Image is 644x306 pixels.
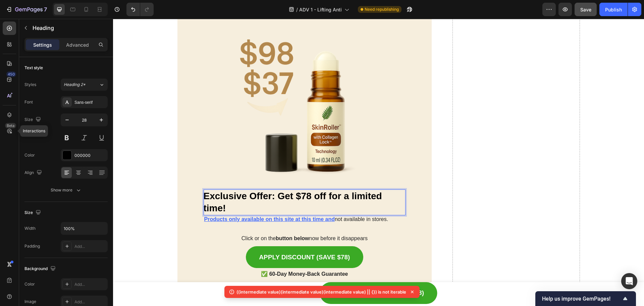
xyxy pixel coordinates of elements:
div: Align [24,168,43,177]
button: Publish [599,3,628,16]
a: APPLY DISCOUNT (SAVE $78) [133,227,250,249]
div: Size [24,115,42,124]
span: ADV 1 - Lifting Anti [299,6,342,13]
button: Show survey - Help us improve GemPages! [542,295,629,303]
span: Need republishing [365,6,399,12]
div: Add... [74,244,106,250]
div: Size [24,208,42,217]
div: Color [24,281,35,287]
div: 000000 [74,152,106,159]
p: Exclusive Offer: Get $78 off for a limited time! [91,171,293,196]
span: / [296,6,298,13]
div: Add... [74,281,106,288]
div: Show more [51,187,82,193]
img: gempages_584028390374245187-c6d1f0e2-f624-440b-9d57-e5f58a6d7150.png [91,10,293,171]
span: not available in stores. [222,198,275,203]
div: Publish [605,6,622,13]
div: Padding [24,243,40,249]
div: Font [24,99,33,105]
p: Advanced [66,41,89,48]
button: 7 [3,3,50,16]
span: Heading 2* [64,82,86,88]
span: Help us improve GemPages! [542,296,621,302]
div: Sans-serif [74,99,106,105]
p: ((intermediate value)(intermediate value)(intermediate value) || {}) is not iterable [236,289,406,295]
button: Show more [24,184,108,196]
div: Image [24,299,36,305]
div: Color [24,152,35,158]
p: APPLY DISCOUNT (SAVE $78) [220,270,311,278]
a: APPLY DISCOUNT (SAVE $78) [207,263,324,285]
strong: button below [163,217,196,222]
a: Products only available on this site at this time and [91,198,222,203]
p: Click or on the now before it disappears [81,216,302,223]
div: Add... [74,299,106,305]
div: Undo/Redo [126,3,154,16]
div: Styles [24,82,36,88]
p: Heading [33,24,105,32]
button: Heading 2* [61,79,108,91]
h2: Rich Text Editor. Editing area: main [91,171,293,196]
div: Width [24,225,36,231]
iframe: Design area [113,19,644,306]
div: 450 [6,72,16,77]
div: Background [24,264,57,273]
strong: ✅ 60-Day Money-Back Guarantee [148,252,235,258]
div: Text style [24,65,43,71]
span: Save [580,7,591,12]
p: APPLY DISCOUNT (SAVE $78) [146,234,237,243]
input: Auto [61,222,107,234]
div: Open Intercom Messenger [621,273,637,289]
div: Beta [5,123,16,128]
button: Save [575,3,597,16]
p: Settings [33,41,52,48]
p: 7 [44,5,47,13]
